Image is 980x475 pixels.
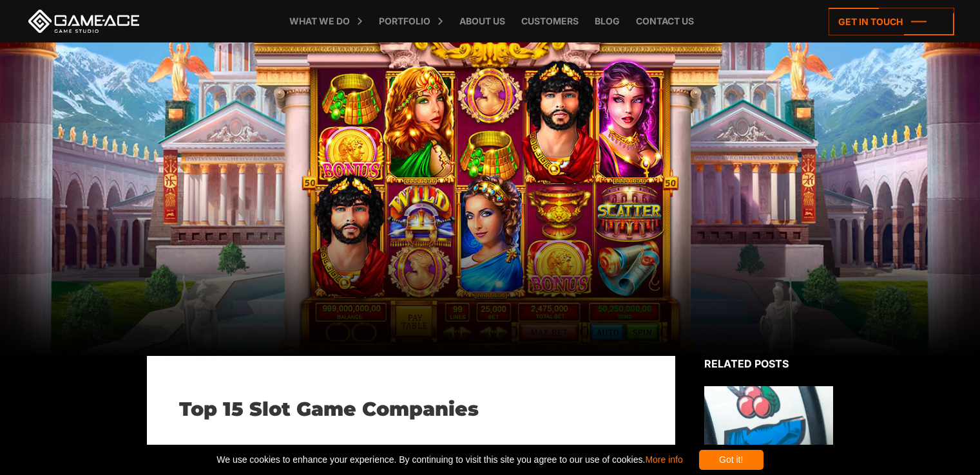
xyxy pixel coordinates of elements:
div: Updated: [DATE] [179,443,643,460]
span: We use cookies to enhance your experience. By continuing to visit this site you agree to our use ... [216,450,682,470]
div: Related posts [704,356,833,371]
a: Get in touch [829,8,954,35]
a: More info [645,454,682,465]
h1: Top 15 Slot Game Companies [179,398,643,421]
div: Got it! [699,450,764,470]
